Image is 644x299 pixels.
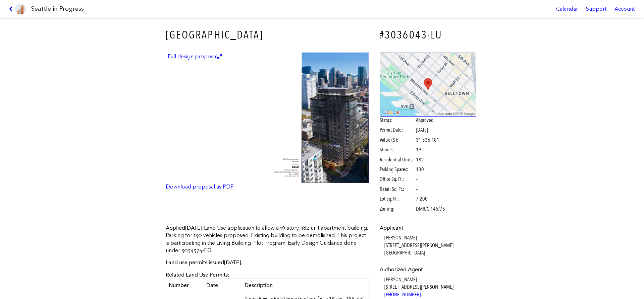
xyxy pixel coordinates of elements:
dt: Applicant [380,224,477,232]
span: 7,200 [416,195,428,203]
span: [DATE] [224,259,241,266]
span: Stories: [380,146,415,153]
dd: [PERSON_NAME] [STREET_ADDRESS][PERSON_NAME] [GEOGRAPHIC_DATA] [384,234,477,256]
span: – [416,185,418,193]
img: 1.jpg [166,52,369,183]
th: Number [166,279,204,292]
span: [DATE] [416,127,428,133]
span: 130 [416,166,424,173]
img: staticmap [380,52,477,117]
span: Approved [416,117,433,124]
span: 31,536,181 [416,136,439,144]
span: – [416,175,418,183]
th: Description [242,279,369,292]
span: 19 [416,146,421,153]
span: Zoning: [380,205,415,213]
span: Residential Units: [380,156,415,163]
span: Related Land Use Permits: [166,272,229,278]
span: Value ($): [380,136,415,144]
h4: #3036043-LU [380,27,477,43]
span: DMR/C 145/75 [416,205,445,213]
span: Office Sq. Ft.: [380,175,415,183]
span: Parking Spaces: [380,166,415,173]
span: 182 [416,156,424,163]
h3: [GEOGRAPHIC_DATA] [166,27,369,43]
span: Retail Sq. Ft.: [380,185,415,193]
a: Full design proposal [166,52,369,183]
span: Applied : [166,225,204,231]
p: Land Use application to allow a 19-story, 182-unit apartment building. Parking for 130 vehicles p... [166,224,369,254]
h1: Seattle in Progress [31,5,84,13]
span: Lot Sq. Ft.: [380,195,415,203]
span: Status: [380,117,415,124]
img: favicon-96x96.png [15,4,26,14]
dt: Authorized Agent [380,266,477,273]
p: Land use permits issued . [166,259,369,266]
span: Permit Date: [380,126,415,134]
a: [PHONE_NUMBER] [384,291,421,298]
a: Download proposal as PDF [166,183,233,190]
th: Date [204,279,242,292]
figcaption: Full design proposal [167,53,223,60]
span: [DATE] [185,225,202,231]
